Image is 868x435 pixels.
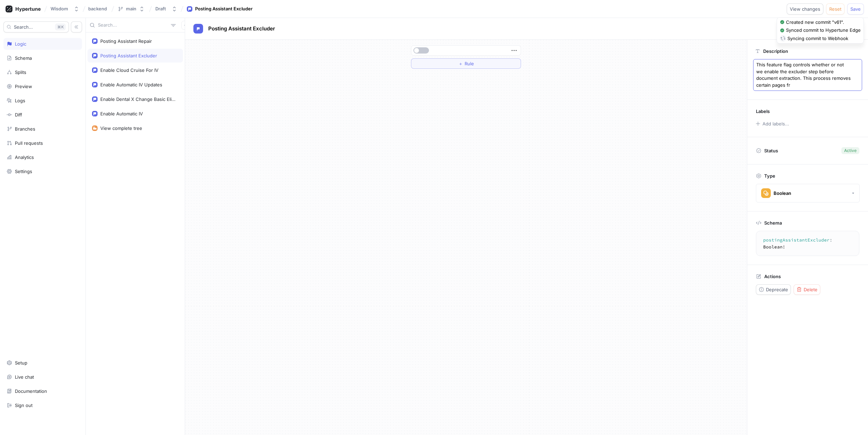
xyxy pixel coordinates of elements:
[15,112,22,117] div: Diff
[15,69,26,75] div: Splits
[100,96,176,102] div: Enable Dental X Change Basic Eligibility Check
[850,7,861,11] span: Save
[126,6,136,12] div: main
[759,234,859,253] textarea: postingAssistantExcluder: Boolean!
[15,374,34,380] div: Live chat
[786,19,844,26] div: Created new commit "v61".
[15,84,32,89] div: Preview
[753,119,791,128] button: Add labels...
[195,6,253,12] div: Posting Assistant Excluder
[115,3,147,15] button: main
[15,403,33,408] div: Sign out
[15,360,27,366] div: Setup
[3,385,82,397] a: Documentation
[208,26,275,31] span: Posting Assistant Excluder
[764,274,781,279] p: Actions
[100,38,152,44] div: Posting Assistant Repair
[804,287,817,292] span: Delete
[790,7,820,11] span: View changes
[100,82,162,87] div: Enable Automatic IV Updates
[51,6,68,12] div: Wisdom
[100,67,158,73] div: Enable Cloud Cruise For IV
[764,220,782,226] p: Schema
[153,3,180,15] button: Draft
[826,3,844,15] button: Reset
[15,126,35,132] div: Branches
[753,59,862,91] textarea: This feature flag controls whether or not we enable the excluder step before document extraction....
[88,6,107,11] span: backend
[762,122,789,126] div: Add labels...
[14,25,33,29] span: Search...
[465,62,474,66] span: Rule
[15,98,25,103] div: Logs
[15,388,47,394] div: Documentation
[764,173,775,179] p: Type
[15,55,32,61] div: Schema
[787,3,823,15] button: View changes
[15,41,26,47] div: Logic
[774,190,791,196] div: Boolean
[155,6,166,12] div: Draft
[766,287,788,292] span: Deprecate
[756,108,770,114] p: Labels
[829,7,841,11] span: Reset
[787,35,848,42] div: Syncing commit to Webhook
[100,53,157,58] div: Posting Assistant Excluder
[3,21,69,32] button: Search...K
[55,23,66,30] div: K
[48,3,82,15] button: Wisdom
[100,111,143,116] div: Enable Automatic IV
[458,62,463,66] span: ＋
[15,169,32,174] div: Settings
[98,22,168,29] input: Search...
[794,284,820,295] button: Delete
[847,3,864,15] button: Save
[763,48,788,54] p: Description
[764,146,778,155] p: Status
[844,148,857,154] div: Active
[756,184,860,202] button: Boolean
[756,284,791,295] button: Deprecate
[786,27,861,34] div: Synced commit to Hypertune Edge
[100,125,142,131] div: View complete tree
[15,140,43,146] div: Pull requests
[15,154,34,160] div: Analytics
[411,58,521,69] button: ＋Rule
